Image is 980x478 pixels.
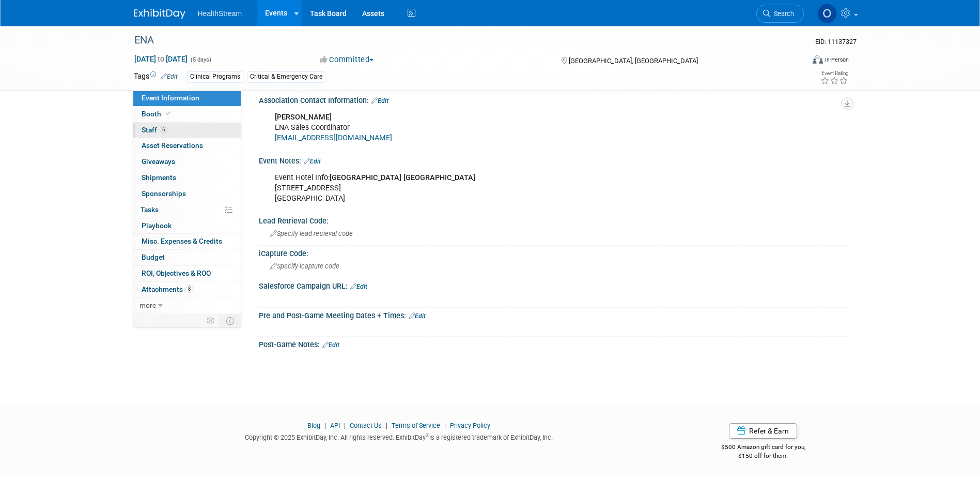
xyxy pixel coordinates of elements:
a: Attachments8 [133,282,241,297]
span: Specify lead retrieval code [270,230,353,237]
button: Committed [316,54,378,65]
span: | [383,422,390,429]
td: Tags [134,71,178,83]
a: Misc. Expenses & Credits [133,234,241,249]
span: Event Information [142,94,199,102]
span: ROI, Objectives & ROO [142,269,211,277]
span: Staff [142,126,167,134]
div: Pre and Post-Game Meeting Dates + Times: [259,308,847,321]
a: Staff6 [133,123,241,138]
span: Event ID: 11137327 [815,38,857,46]
a: Edit [161,73,178,80]
a: Edit [371,97,388,104]
a: Shipments [133,170,241,186]
a: Blog [307,422,320,429]
span: Playbook [142,221,172,230]
span: [GEOGRAPHIC_DATA], [GEOGRAPHIC_DATA] [569,57,698,65]
span: Asset Reservations [142,141,203,150]
a: [EMAIL_ADDRESS][DOMAIN_NAME] [275,133,392,142]
div: Event Hotel Info: [STREET_ADDRESS] [GEOGRAPHIC_DATA] [268,168,733,209]
span: more [139,301,156,309]
span: (5 days) [190,56,211,63]
div: Salesforce Campaign URL: [259,278,847,292]
span: | [322,422,329,429]
a: Search [756,5,804,23]
div: Critical & Emergency Care [247,71,325,82]
span: | [341,422,348,429]
div: Event Rating [820,71,848,76]
a: Asset Reservations [133,138,241,154]
div: In-Person [825,56,849,64]
div: Event Notes: [259,153,847,167]
div: Association Contact Information: [259,93,847,106]
span: 8 [185,285,193,293]
span: Specify icapture code [270,262,339,270]
span: Shipments [142,173,176,182]
a: API [330,422,340,429]
span: 6 [160,126,167,133]
span: [DATE] [DATE] [134,54,188,64]
span: HealthStream [198,9,242,18]
a: Booth [133,107,241,122]
div: Clinical Programs [187,71,243,82]
a: Sponsorships [133,186,241,202]
a: Tasks [133,202,241,218]
a: Edit [322,341,339,349]
a: Terms of Service [392,422,440,429]
a: Edit [409,312,426,320]
a: Giveaways [133,154,241,170]
a: Playbook [133,218,241,234]
div: Copyright © 2025 ExhibitDay, Inc. All rights reserved. ExhibitDay is a registered trademark of Ex... [134,430,665,442]
span: to [156,55,166,63]
a: Edit [304,158,321,165]
span: Budget [142,253,165,261]
div: $500 Amazon gift card for you, [680,436,847,460]
img: ExhibitDay [134,9,185,19]
span: Attachments [142,285,193,293]
b: [PERSON_NAME] [275,113,332,122]
img: Format-Inperson.png [813,55,823,64]
a: more [133,298,241,313]
span: Tasks [141,205,159,214]
td: Toggle Event Tabs [220,314,241,327]
img: Olivia Christopher [817,4,837,23]
a: Event Information [133,91,241,106]
a: Budget [133,250,241,265]
a: Privacy Policy [450,422,490,429]
span: Giveaways [142,157,175,166]
b: [GEOGRAPHIC_DATA] [GEOGRAPHIC_DATA] [330,173,475,182]
div: ENA Sales Coordinator [268,107,733,148]
div: Post-Game Notes: [259,337,847,350]
div: $150 off for them. [680,452,847,460]
a: Contact Us [350,422,382,429]
span: Booth [142,110,173,118]
td: Personalize Event Tab Strip [202,314,220,327]
div: iCapture Code: [259,246,847,259]
span: Misc. Expenses & Credits [142,237,222,245]
sup: ® [426,432,429,438]
span: Sponsorships [142,189,186,198]
a: Refer & Earn [729,423,797,439]
i: Booth reservation complete [166,111,171,116]
span: | [442,422,448,429]
span: Search [770,10,794,18]
a: ROI, Objectives & ROO [133,266,241,281]
div: ENA [131,31,788,50]
div: Event Format [743,54,849,69]
a: Edit [350,283,367,290]
div: Lead Retrieval Code: [259,213,847,226]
